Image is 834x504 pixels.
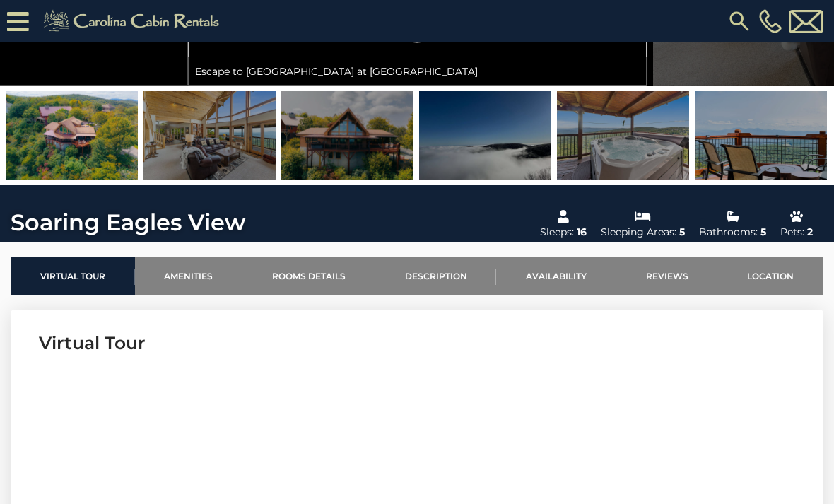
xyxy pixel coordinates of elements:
h3: Virtual Tour [39,331,795,356]
img: 167189269 [6,91,138,180]
a: [PHONE_NUMBER] [756,9,785,33]
img: search-regular.svg [727,8,752,34]
a: Reviews [616,257,718,295]
a: Amenities [135,257,243,295]
img: 167150379 [557,91,689,180]
img: Khaki-logo.png [36,7,231,35]
a: Location [717,257,823,295]
a: Availability [496,257,616,295]
a: Rooms Details [242,257,375,295]
a: Description [375,257,497,295]
div: Escape to [GEOGRAPHIC_DATA] at [GEOGRAPHIC_DATA] [188,57,647,86]
img: 167189270 [281,91,413,180]
img: 167150328 [695,91,827,180]
img: 167150352 [143,91,276,180]
img: 167733552 [419,91,551,180]
a: Virtual Tour [11,257,135,295]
